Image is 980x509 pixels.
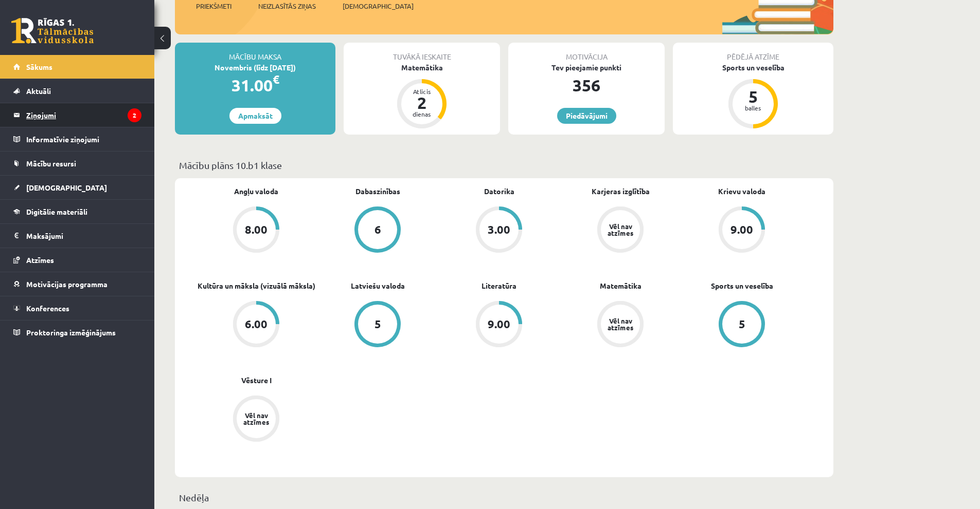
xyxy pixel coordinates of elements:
span: € [273,72,279,87]
span: Motivācijas programma [26,279,108,289]
a: Vēsture I [241,375,272,386]
a: Aktuāli [13,79,141,103]
a: Literatūra [482,280,516,291]
div: Matemātika [344,62,500,73]
span: Konferences [26,304,69,313]
a: Atzīmes [13,248,141,272]
a: 9.00 [681,206,803,255]
span: Aktuāli [26,86,51,96]
div: 5 [738,88,769,105]
a: Matemātika Atlicis 2 dienas [344,62,500,130]
a: 9.00 [438,301,560,349]
a: Karjeras izglītība [592,186,650,197]
span: Proktoringa izmēģinājums [26,328,116,337]
a: 8.00 [195,206,317,255]
div: dienas [406,111,437,117]
span: Sākums [26,62,52,71]
a: [DEMOGRAPHIC_DATA] [13,176,141,199]
a: Vēl nav atzīmes [195,395,317,444]
div: Vēl nav atzīmes [606,223,635,236]
a: Vēl nav atzīmes [560,301,681,349]
a: 5 [317,301,438,349]
a: Angļu valoda [234,186,278,197]
div: Pēdējā atzīme [673,43,833,62]
div: 5 [375,318,381,330]
p: Mācību plāns 10.b1 klase [179,158,829,172]
a: Sports un veselība 5 balles [673,62,833,130]
a: Vēl nav atzīmes [560,206,681,255]
a: Informatīvie ziņojumi [13,127,141,151]
a: Matemātika [600,280,642,291]
a: Sports un veselība [711,280,773,291]
a: Krievu valoda [718,186,765,197]
a: Datorika [484,186,514,197]
div: Atlicis [406,88,437,95]
a: Konferences [13,296,141,320]
a: Maksājumi [13,224,141,248]
a: Apmaksāt [229,108,281,124]
a: Piedāvājumi [557,108,616,124]
a: Dabaszinības [355,186,400,197]
div: 356 [508,73,665,98]
a: Ziņojumi2 [13,103,141,127]
div: Novembris (līdz [DATE]) [175,62,335,73]
div: 9.00 [730,224,753,235]
div: Vēl nav atzīmes [242,412,271,425]
a: 3.00 [438,206,560,255]
div: 6.00 [245,318,268,330]
div: Mācību maksa [175,43,335,62]
div: Tuvākā ieskaite [344,43,500,62]
legend: Ziņojumi [26,103,141,127]
i: 2 [128,108,141,122]
a: Proktoringa izmēģinājums [13,321,141,344]
span: Neizlasītās ziņas [258,1,316,11]
legend: Informatīvie ziņojumi [26,127,141,151]
a: Kultūra un māksla (vizuālā māksla) [198,280,315,291]
div: balles [738,105,769,111]
div: 2 [406,95,437,111]
div: 9.00 [488,318,510,330]
legend: Maksājumi [26,224,141,248]
span: Atzīmes [26,255,54,265]
div: 6 [375,224,381,235]
a: Latviešu valoda [351,280,405,291]
a: Sākums [13,55,141,79]
div: 5 [739,318,745,330]
a: Rīgas 1. Tālmācības vidusskola [11,18,94,44]
div: Tev pieejamie punkti [508,62,665,73]
a: 6 [317,206,438,255]
a: Digitālie materiāli [13,200,141,223]
span: [DEMOGRAPHIC_DATA] [343,1,414,11]
div: 8.00 [245,224,268,235]
div: Motivācija [508,43,665,62]
span: [DEMOGRAPHIC_DATA] [26,183,107,192]
div: Sports un veselība [673,62,833,73]
div: 31.00 [175,73,335,98]
a: Mācību resursi [13,152,141,175]
a: Motivācijas programma [13,272,141,296]
a: 5 [681,301,803,349]
p: Nedēļa [179,491,829,504]
div: Vēl nav atzīmes [606,317,635,331]
span: Mācību resursi [26,159,76,168]
a: 6.00 [195,301,317,349]
div: 3.00 [488,224,510,235]
span: Priekšmeti [196,1,231,11]
span: Digitālie materiāli [26,207,87,216]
